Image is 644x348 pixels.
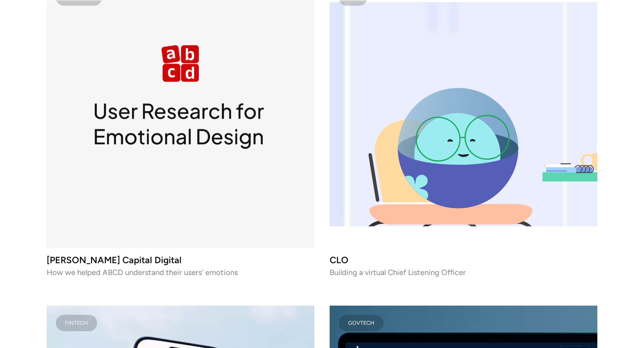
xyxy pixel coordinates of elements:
p: Building a virtual Chief Listening Officer [330,270,597,275]
p: How we helped ABCD understand their users’ emotions [47,270,314,275]
div: GovTech [348,321,374,325]
div: Fintech [65,321,88,325]
h3: CLO [330,257,597,264]
h3: [PERSON_NAME] Capital Digital [47,257,314,264]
